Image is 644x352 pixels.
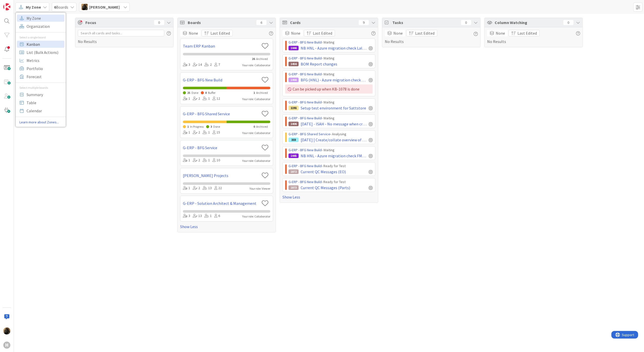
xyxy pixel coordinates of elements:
a: Metrics [17,57,64,64]
span: Last Edited [517,30,537,36]
img: Visit kanbanzone.com [3,3,10,10]
div: 13 [193,213,202,219]
a: Summary [17,91,64,98]
div: 3 [183,62,190,68]
span: 3 [210,125,212,128]
span: [PERSON_NAME] [89,4,120,10]
div: 1456 [289,62,299,66]
div: No Results [78,30,171,45]
div: 14 [193,62,202,68]
a: Show Less [180,224,273,230]
div: 9 [359,20,369,25]
button: Last Edited [202,30,233,36]
span: Setup test environment for Sattstore [301,105,366,111]
a: [PERSON_NAME] Projects [183,172,259,179]
div: 6 [256,20,267,25]
div: 2 [193,185,200,191]
div: 1406 [289,122,299,126]
span: 26 [252,57,255,61]
div: 12 [212,96,220,101]
div: H [3,342,10,349]
div: Your role: Viewer [250,186,270,191]
a: Table [17,99,64,106]
a: Team ERP Kanban [183,43,259,49]
a: G-ERP - Solution Architect & Management [183,200,259,206]
a: List (Bulk Actions) [17,49,64,56]
span: Last Edited [415,30,435,36]
span: Portfolio [27,64,63,72]
div: 0 [461,20,471,25]
div: No Results [385,30,478,45]
span: Table [27,99,63,106]
div: › Waiting [289,72,373,77]
span: 1 [253,91,255,95]
a: G-ERP - BFG New Build [289,56,322,60]
span: Current QC Messages (Parts) [301,185,350,191]
span: In Progress [190,125,204,128]
div: 0 [154,20,164,25]
div: 1466 [289,78,299,82]
div: Your role: Collaborator [242,159,270,163]
span: Archived [256,91,268,95]
a: G-ERP - BFG Service [183,145,259,151]
div: Your role: Collaborator [242,97,270,101]
div: Your role: Collaborator [242,63,270,68]
a: Kanban [17,40,64,48]
div: › Waiting [289,100,373,105]
span: Calendar [27,107,63,114]
div: Your role: Collaborator [242,131,270,135]
div: 7 [214,62,220,68]
div: 1445 [289,153,299,158]
div: 2 [204,62,212,68]
span: Organization [27,22,63,30]
span: Column Watching [495,19,561,26]
span: Boards [188,19,254,26]
span: 8 [205,91,207,95]
span: Archived [256,125,268,128]
div: 333 [289,138,299,142]
button: Last Edited [304,30,335,36]
img: ND [3,327,10,335]
div: 3 [183,213,190,219]
span: Boards [54,4,68,10]
a: G-ERP - BFG New Build [183,77,259,83]
div: 1 [183,130,190,135]
div: Select a single board [16,35,66,39]
a: G-ERP - BFG Shared Service [183,111,259,117]
span: Last Edited [313,30,332,36]
div: › Ready for Test [289,163,373,169]
div: 1 [204,213,212,219]
span: NB HNL - Azure migration check Lalesse PRD [301,45,367,51]
div: 10 [212,158,220,163]
span: My Zone [27,14,63,22]
span: None [496,30,505,36]
b: 6 [54,5,56,10]
span: 25 [187,91,190,95]
div: 22 [214,185,222,191]
span: Done [213,125,220,128]
div: 0 [563,20,574,25]
span: Cards [290,19,356,26]
span: Support [11,1,23,7]
span: Done [192,91,198,95]
div: 1 [183,96,190,101]
span: Last Edited [210,30,230,36]
span: BOM Report changes [301,61,337,67]
span: Current QC Messages (EO) [301,169,346,175]
div: 1191 [289,106,299,110]
span: Kanban [27,40,63,48]
div: › Waiting [289,56,373,61]
div: 1872 [289,169,299,174]
a: Forecast [17,73,64,80]
a: Calendar [17,107,64,114]
span: Forecast [27,73,63,80]
div: Can be picked up when KB-1078 is done [285,84,373,94]
div: No Results [487,30,580,45]
div: › Waiting [289,116,373,121]
span: 0 [253,125,255,128]
div: Your role: Collaborator [242,214,270,219]
img: ND [81,4,88,10]
a: G-ERP - BFG New Build [289,148,322,152]
span: Tasks [392,19,459,26]
a: G-ERP - BFG New Build [289,72,322,76]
